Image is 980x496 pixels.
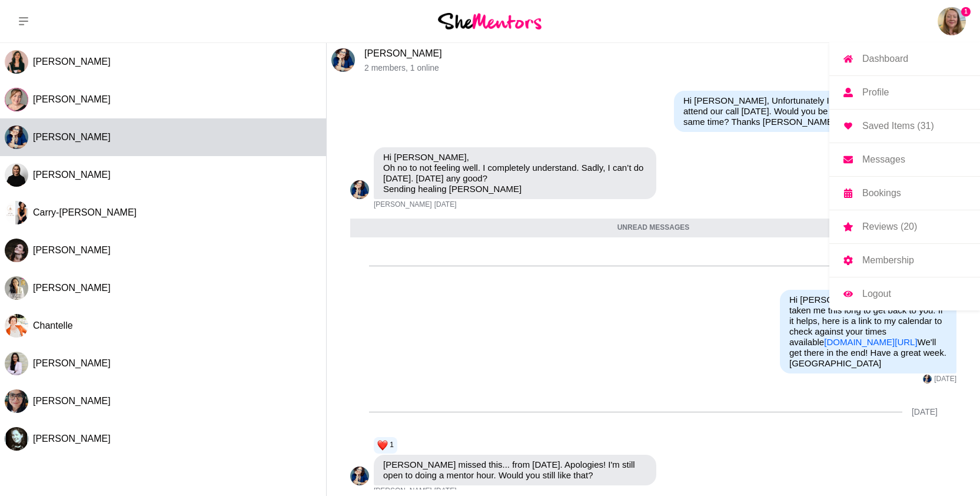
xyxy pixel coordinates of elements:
p: Saved Items (31) [862,121,934,131]
img: C [5,239,28,262]
p: [PERSON_NAME] missed this... from [DATE]. Apologies! I'm still open to doing a mentor hour. Would... [383,459,647,481]
div: Cara Gleeson [5,163,28,187]
p: Dashboard [862,54,908,64]
img: M [5,50,28,74]
div: Reaction list [374,436,661,455]
span: [PERSON_NAME] [33,170,111,180]
button: Reactions: love [377,441,394,450]
img: R [5,88,28,111]
img: A [350,180,369,199]
div: Amanda Ewin [331,48,355,72]
span: [PERSON_NAME] [33,57,111,67]
span: [PERSON_NAME] [33,245,111,255]
a: Saved Items (31) [829,110,980,143]
span: [PERSON_NAME] [374,200,432,210]
img: P [5,427,28,451]
p: 2 members , 1 online [364,63,952,73]
img: A [923,375,932,383]
img: C [5,163,28,187]
p: Bookings [862,189,901,198]
div: [DATE] [912,407,938,417]
p: Membership [862,256,914,265]
div: Casey Aubin [5,239,28,262]
span: [PERSON_NAME] [33,94,111,104]
a: Profile [829,76,980,109]
img: She Mentors Logo [438,13,542,29]
img: C [5,201,28,224]
p: Profile [862,88,889,97]
img: H [5,352,28,375]
img: A [331,48,355,72]
div: Chantelle [5,314,28,338]
span: 1 [390,441,394,450]
span: 1 [961,7,971,16]
div: Amanda Ewin [923,375,932,383]
p: Hi [PERSON_NAME], Unfortunately I am unwell and not able to attend our call [DATE]. Would you be ... [683,95,947,127]
p: Hi [PERSON_NAME], I am so sorry its taken me this long to get back to you. If it helps, here is a... [789,295,947,369]
img: J [5,276,28,300]
div: Pratibha Singh [5,389,28,413]
span: Carry-[PERSON_NAME] [33,207,137,217]
p: Reviews (20) [862,222,917,232]
span: [PERSON_NAME] [33,358,111,368]
a: Dashboard [829,42,980,75]
span: [PERSON_NAME] [374,487,432,496]
span: [PERSON_NAME] [33,283,111,293]
span: [PERSON_NAME] [33,132,111,142]
a: Bookings [829,177,980,210]
p: Logout [862,289,891,299]
div: Jen Gautier [5,276,28,300]
span: [PERSON_NAME] [33,396,111,406]
a: [PERSON_NAME] [364,48,442,58]
div: Himani [5,352,28,375]
img: C [5,314,28,338]
a: Tammy McCann1DashboardProfileSaved Items (31)MessagesBookingsReviews (20)MembershipLogout [938,7,966,35]
p: Hi [PERSON_NAME], Oh no to not feeling well. I completely understand. Sadly, I can’t do [DATE]. [... [383,152,647,194]
img: A [5,125,28,149]
p: Messages [862,155,905,164]
img: Tammy McCann [938,7,966,35]
a: [DOMAIN_NAME][URL] [824,337,917,347]
span: [PERSON_NAME] [33,434,111,444]
div: Amanda Ewin [350,467,369,485]
img: P [5,389,28,413]
div: Carry-Louise Hansell [5,201,28,224]
div: Paula Kerslake [5,427,28,451]
img: A [350,467,369,485]
a: Reviews (20) [829,210,980,243]
div: Unread messages [350,219,956,237]
time: 2025-07-17T04:02:09.189Z [934,375,956,384]
div: Ruth Slade [5,88,28,111]
div: Mariana Queiroz [5,50,28,74]
span: Chantelle [33,320,73,330]
div: Amanda Ewin [5,125,28,149]
time: 2025-06-12T02:53:57.267Z [434,200,457,210]
a: Messages [829,143,980,176]
time: 2025-08-27T07:08:32.123Z [434,487,457,496]
div: Amanda Ewin [350,180,369,199]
